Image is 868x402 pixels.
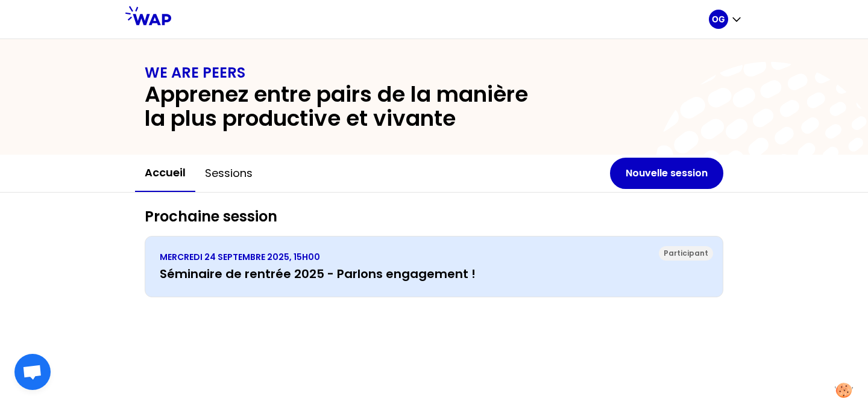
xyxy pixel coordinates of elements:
[145,82,550,131] h2: Apprenez entre pairs de la manière la plus productive et vivante
[135,155,195,192] button: Accueil
[712,13,725,25] p: OG
[195,155,262,191] button: Sessions
[610,158,723,189] button: Nouvelle session
[145,207,723,226] h2: Prochaine session
[659,246,713,261] div: Participant
[160,251,708,282] a: MERCREDI 24 SEPTEMBRE 2025, 15H00Séminaire de rentrée 2025 - Parlons engagement !
[160,251,708,263] p: MERCREDI 24 SEPTEMBRE 2025, 15H00
[145,63,723,82] h1: WE ARE PEERS
[709,10,743,29] button: OG
[160,265,708,282] h3: Séminaire de rentrée 2025 - Parlons engagement !
[14,354,51,390] div: Ouvrir le chat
